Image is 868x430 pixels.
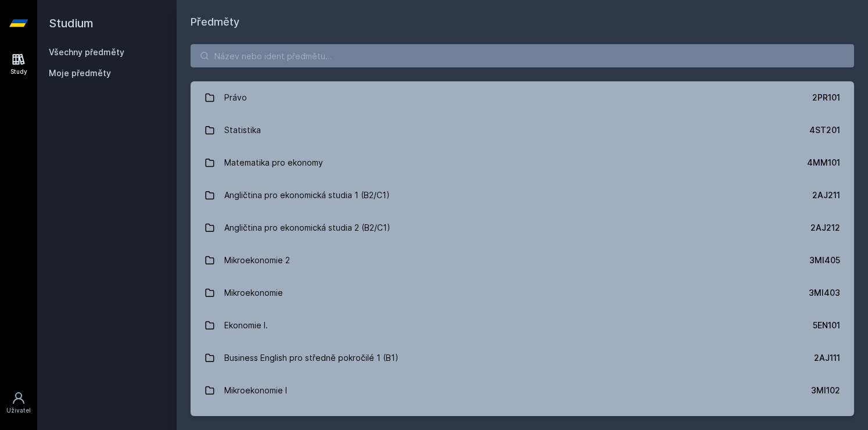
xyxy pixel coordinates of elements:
[813,320,840,331] div: 5EN101
[224,86,247,109] div: Právo
[191,277,854,309] a: Mikroekonomie 3MI403
[809,124,840,136] div: 4ST201
[809,255,840,266] div: 3MI405
[224,281,283,304] div: Mikroekonomie
[191,114,854,146] a: Statistika 4ST201
[191,309,854,342] a: Ekonomie I. 5EN101
[224,314,268,337] div: Ekonomie I.
[49,67,111,79] span: Moje předměty
[191,146,854,179] a: Matematika pro ekonomy 4MM101
[191,342,854,374] a: Business English pro středně pokročilé 1 (B1) 2AJ111
[191,81,854,114] a: Právo 2PR101
[2,385,35,421] a: Uživatel
[810,222,840,234] div: 2AJ212
[224,151,323,174] div: Matematika pro ekonomy
[809,287,840,299] div: 3MI403
[811,385,840,396] div: 3MI102
[6,406,31,415] div: Uživatel
[191,244,854,277] a: Mikroekonomie 2 3MI405
[812,92,840,103] div: 2PR101
[224,346,399,370] div: Business English pro středně pokročilé 1 (B1)
[10,67,27,76] div: Study
[224,249,290,272] div: Mikroekonomie 2
[224,216,390,239] div: Angličtina pro ekonomická studia 2 (B2/C1)
[191,212,854,244] a: Angličtina pro ekonomická studia 2 (B2/C1) 2AJ212
[2,46,35,82] a: Study
[812,189,840,201] div: 2AJ211
[814,352,840,364] div: 2AJ111
[191,14,854,30] h1: Předměty
[191,44,854,67] input: Název nebo ident předmětu…
[191,374,854,407] a: Mikroekonomie I 3MI102
[49,47,124,57] a: Všechny předměty
[224,379,287,402] div: Mikroekonomie I
[224,119,261,142] div: Statistika
[224,184,390,207] div: Angličtina pro ekonomická studia 1 (B2/C1)
[191,179,854,212] a: Angličtina pro ekonomická studia 1 (B2/C1) 2AJ211
[807,157,840,169] div: 4MM101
